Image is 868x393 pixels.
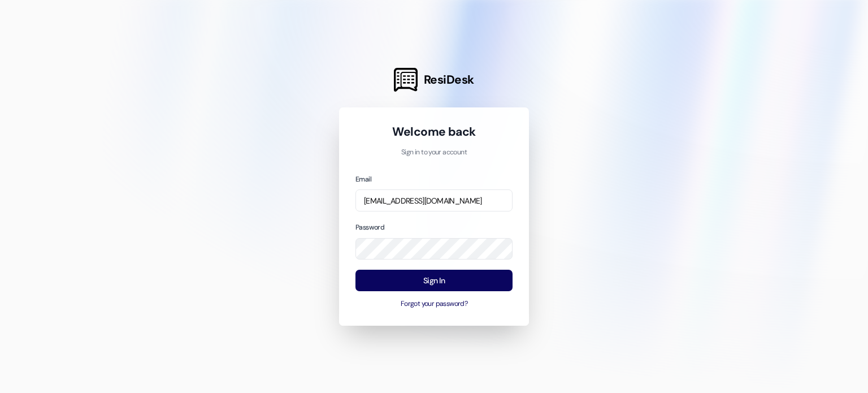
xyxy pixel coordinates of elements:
[394,68,418,92] img: ResiDesk Logo
[355,299,513,309] button: Forgot your password?
[355,124,513,140] h1: Welcome back
[355,175,371,184] label: Email
[355,223,384,232] label: Password
[424,72,474,88] span: ResiDesk
[355,270,513,292] button: Sign In
[355,148,513,158] p: Sign in to your account
[355,189,513,211] input: name@example.com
